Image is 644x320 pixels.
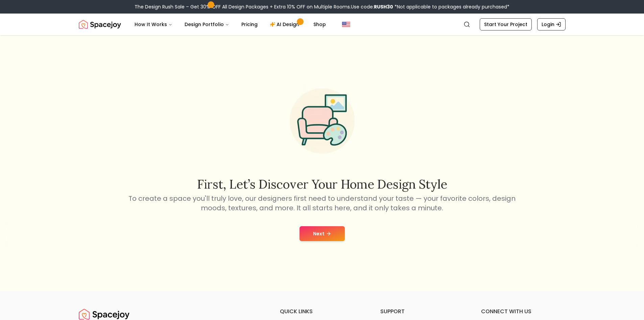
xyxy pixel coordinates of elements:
button: Design Portfolio [179,18,235,31]
h2: First, let’s discover your home design style [127,177,517,191]
a: Spacejoy [79,18,121,31]
img: United States [342,20,350,28]
div: The Design Rush Sale – Get 30% OFF All Design Packages + Extra 10% OFF on Multiple Rooms. [135,3,509,10]
nav: Main [129,18,331,31]
nav: Global [79,14,566,35]
h6: support [380,307,465,316]
a: AI Design [264,18,307,31]
a: Login [537,18,566,30]
img: Start Style Quiz Illustration [279,78,365,164]
span: *Not applicable to packages already purchased* [393,3,509,10]
button: Next [300,226,345,241]
a: Start Your Project [480,18,532,30]
a: Pricing [236,18,263,31]
button: How It Works [129,18,178,31]
p: To create a space you'll truly love, our designers first need to understand your taste — your fav... [127,194,517,213]
b: RUSH30 [374,3,393,10]
h6: connect with us [481,307,566,316]
img: Spacejoy Logo [79,18,121,31]
span: Use code: [351,3,393,10]
h6: quick links [280,307,364,316]
a: Shop [308,18,331,31]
